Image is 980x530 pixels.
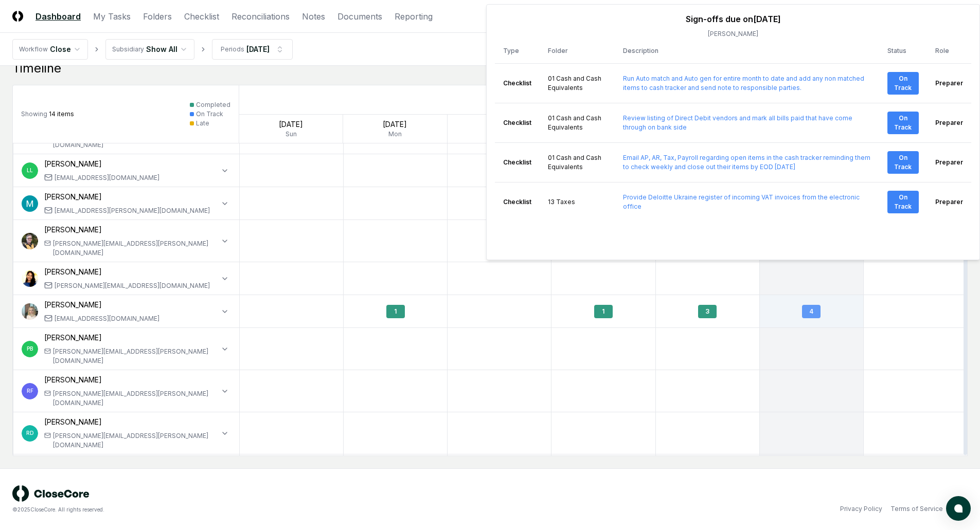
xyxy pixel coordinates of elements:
[12,485,90,502] img: logo
[196,100,230,109] div: Completed
[44,374,219,385] div: [PERSON_NAME]
[53,431,219,450] div: [PERSON_NAME][EMAIL_ADDRESS][PERSON_NAME][DOMAIN_NAME]
[93,10,131,23] a: My Tasks
[239,130,343,139] div: Sun
[946,496,971,521] button: atlas-launcher
[12,506,490,514] div: © 2025 CloseCore. All rights reserved.
[623,154,870,171] a: Email AP, AR, Tax, Payroll regarding open items in the cash tracker reminding them to check weekl...
[698,305,717,318] div: 3
[231,10,290,23] a: Reconciliations
[55,206,210,215] div: [EMAIL_ADDRESS][PERSON_NAME][DOMAIN_NAME]
[55,173,159,182] div: [EMAIL_ADDRESS][DOMAIN_NAME]
[540,142,615,182] td: 01 Cash and Cash Equivalents
[22,233,38,249] img: Michael Hill
[55,281,210,290] div: [PERSON_NAME][EMAIL_ADDRESS][DOMAIN_NAME]
[22,195,38,212] img: Manny Birrueta
[802,305,821,318] div: 4
[495,182,540,222] td: Checklist
[246,44,270,54] div: [DATE]
[44,299,159,310] div: [PERSON_NAME]
[890,504,943,514] a: Terms of Service
[44,158,159,169] div: [PERSON_NAME]
[239,119,343,130] div: [DATE]
[540,182,615,222] td: 13 Taxes
[343,119,447,130] div: [DATE]
[448,130,551,139] div: Tue
[27,167,33,174] span: LL
[302,10,325,23] a: Notes
[495,142,540,182] td: Checklist
[12,60,968,77] div: Timeline
[395,10,433,23] a: Reporting
[44,332,219,343] div: [PERSON_NAME]
[35,10,81,23] a: Dashboard
[22,270,38,287] img: Napatsone Soupharath
[44,224,219,235] div: [PERSON_NAME]
[53,389,219,408] div: [PERSON_NAME][EMAIL_ADDRESS][PERSON_NAME][DOMAIN_NAME]
[55,314,159,323] div: [EMAIL_ADDRESS][DOMAIN_NAME]
[887,151,919,174] div: On Track
[927,142,971,182] td: preparer
[53,347,219,365] div: [PERSON_NAME][EMAIL_ADDRESS][PERSON_NAME][DOMAIN_NAME]
[594,305,613,318] div: 1
[927,182,971,222] td: preparer
[221,45,244,54] div: Periods
[840,504,882,514] a: Privacy Policy
[386,305,405,318] div: 1
[12,39,293,60] nav: breadcrumb
[196,109,223,119] div: On Track
[44,191,210,202] div: [PERSON_NAME]
[448,119,551,130] div: [DATE]
[184,10,219,23] a: Checklist
[44,416,219,427] div: [PERSON_NAME]
[887,191,919,213] div: On Track
[21,110,47,118] span: Showing
[19,45,48,54] div: Workflow
[212,39,293,60] button: Periods[DATE]
[44,266,210,277] div: [PERSON_NAME]
[27,345,33,353] span: PB
[196,119,209,128] div: Late
[343,130,447,139] div: Mon
[12,11,23,22] img: Logo
[337,10,382,23] a: Documents
[22,303,38,320] img: Oksana Klimenko
[53,239,219,258] div: [PERSON_NAME][EMAIL_ADDRESS][PERSON_NAME][DOMAIN_NAME]
[112,45,144,54] div: Subsidiary
[623,193,860,210] a: Provide Deloitte Ukraine register of incoming VAT invoices from the electronic office
[26,429,34,437] span: RD
[143,10,172,23] a: Folders
[27,387,33,395] span: RF
[21,109,74,119] div: 14 items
